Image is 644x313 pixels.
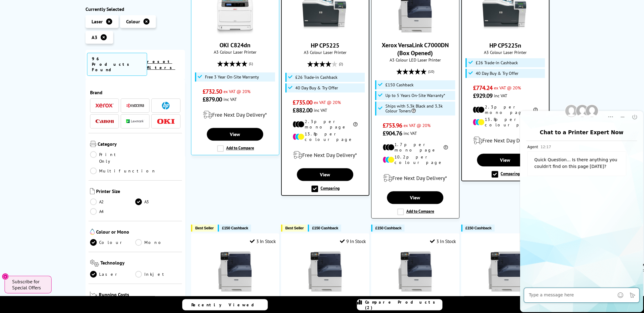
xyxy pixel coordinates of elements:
span: 40 Day Buy & Try Offer [295,85,338,90]
span: £735.00 [293,98,312,106]
div: 3 In Stock [430,238,456,244]
a: A4 [90,208,135,215]
li: 13.8p per colour page [293,131,357,142]
span: (10) [428,66,434,77]
a: Xerox VersaLink C7000DN (Box Opened) [382,41,449,57]
img: Lexmark [126,120,144,123]
a: Xerox VersaLink C7000DN Wireless Bundle [392,289,438,295]
button: £150 Cashback [308,225,341,231]
li: 1.7p per mono page [383,142,448,153]
a: OKI C824dn [220,41,250,49]
div: modal_delivery [285,147,366,164]
img: HP [162,102,169,109]
button: Best Seller [281,225,307,231]
img: Colour or Mono [90,229,95,235]
span: Best Seller [285,226,304,230]
a: A3 [135,198,180,205]
span: Category [98,141,180,148]
div: modal_delivery [374,170,456,187]
a: Colour [90,239,135,246]
a: HP CP5225 [311,42,339,49]
span: Compare Products (2) [365,299,442,310]
a: HP CP5225 [302,31,348,37]
span: £882.00 [293,106,312,114]
li: 2.3p per mono page [473,104,538,115]
span: 96 Products Found [87,53,147,76]
a: Inkjet [135,271,180,278]
a: Compare Products (2) [357,299,442,310]
span: £150 Cashback [385,82,413,87]
a: HP [157,102,175,109]
a: Xerox VersaLink C7000N [302,289,348,295]
a: View [477,154,533,166]
img: OKI [157,119,175,124]
span: Running Costs [99,291,180,299]
span: A3 [92,34,97,40]
li: 10.2p per colour page [383,154,448,165]
a: HP CP5225n [489,42,521,49]
span: A3 Colour Laser Printer [194,49,276,55]
span: (2) [339,58,343,70]
img: Technology [90,260,99,267]
span: £904.76 [383,129,402,137]
span: inc VAT [494,93,507,98]
a: Kyocera [126,102,144,109]
li: 13.8p per colour page [473,117,538,128]
div: modal_delivery [194,106,276,123]
a: Print Only [90,151,135,165]
img: Xerox VersaLink C7000DN Wireless Bundle [392,249,438,294]
span: (1) [249,58,253,69]
label: Comparing [491,171,520,178]
img: Xerox VersaLink C7000DN [212,249,258,294]
span: ex VAT @ 20% [223,88,250,94]
span: £150 Cashback [465,226,491,230]
span: Free 3 Year On-Site Warranty [205,75,259,79]
button: £150 Cashback [371,225,404,231]
img: Printer Size [90,188,95,194]
span: Ships with 5.3k Black and 3.3k Colour Toners [385,104,454,113]
span: Subscribe for Special Offers [12,278,45,291]
span: Up to 5 Years On-Site Warranty* [385,93,445,98]
span: £732.50 [203,88,222,95]
a: Laser [90,271,135,278]
span: Brand [90,89,180,95]
span: ex VAT @ 20% [314,99,341,105]
a: reset filters [147,59,175,70]
span: 40 Day Buy & Try Offer [475,71,518,76]
span: ex VAT @ 20% [494,85,521,91]
span: £150 Cashback [375,226,401,230]
a: OKI [157,118,175,125]
img: Xerox VersaLink C7000N Wireless Bundle [482,249,528,294]
span: Technology [100,260,180,268]
span: ex VAT @ 20% [404,122,431,128]
span: £774.24 [473,84,492,92]
a: Lexmark [126,118,144,125]
a: OKI C824dn [212,30,258,36]
span: A3 Colour LED Laser Printer [374,57,456,63]
span: Recently Viewed [191,302,260,308]
a: Xerox VersaLink C7000N Wireless Bundle [482,289,528,295]
span: Colour or Mono [96,229,180,236]
a: HP CP5225n [482,31,528,37]
iframe: chat window [519,101,644,313]
label: Add to Compare [217,145,254,152]
a: View [207,128,263,141]
a: Xerox VersaLink C7000DN [212,289,258,295]
a: Recently Viewed [182,299,268,310]
div: 3 In Stock [250,238,276,244]
span: £879.00 [203,95,222,103]
li: 2.3p per mono page [293,119,357,130]
button: Close [2,273,9,280]
a: Xerox [96,102,114,109]
a: Canon [96,118,114,125]
img: Running Costs [90,291,97,298]
span: Best Seller [195,226,214,230]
